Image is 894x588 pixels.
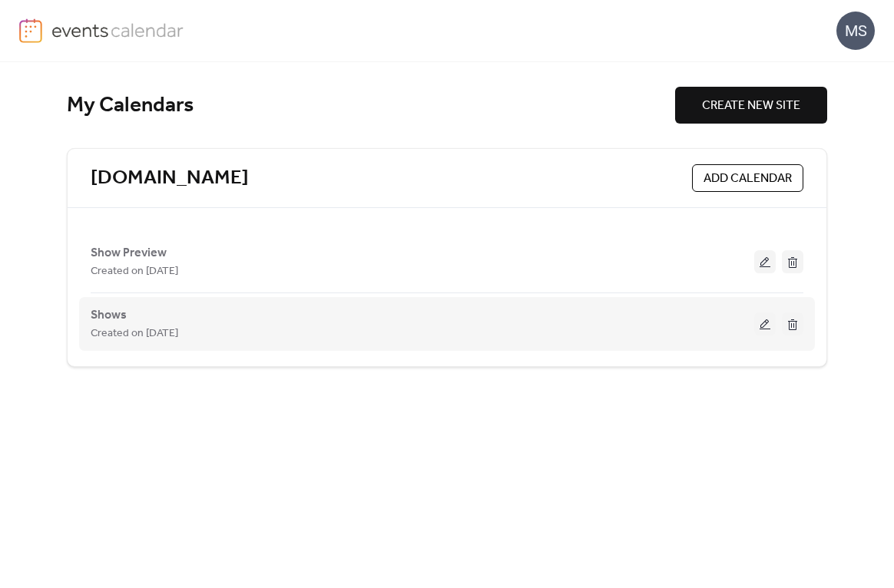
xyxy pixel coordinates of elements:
a: [DOMAIN_NAME] [91,166,249,191]
a: Shows [91,311,127,319]
img: logo-type [51,18,184,41]
span: Created on [DATE] [91,263,178,281]
span: ADD CALENDAR [704,170,792,188]
span: Show Preview [91,244,167,263]
button: ADD CALENDAR [692,164,803,192]
img: logo [19,18,42,43]
span: Shows [91,306,127,325]
button: CREATE NEW SITE [675,87,827,124]
span: CREATE NEW SITE [702,97,800,115]
a: Show Preview [91,249,167,257]
span: Created on [DATE] [91,325,178,343]
div: My Calendars [67,92,675,119]
div: MS [836,12,875,50]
